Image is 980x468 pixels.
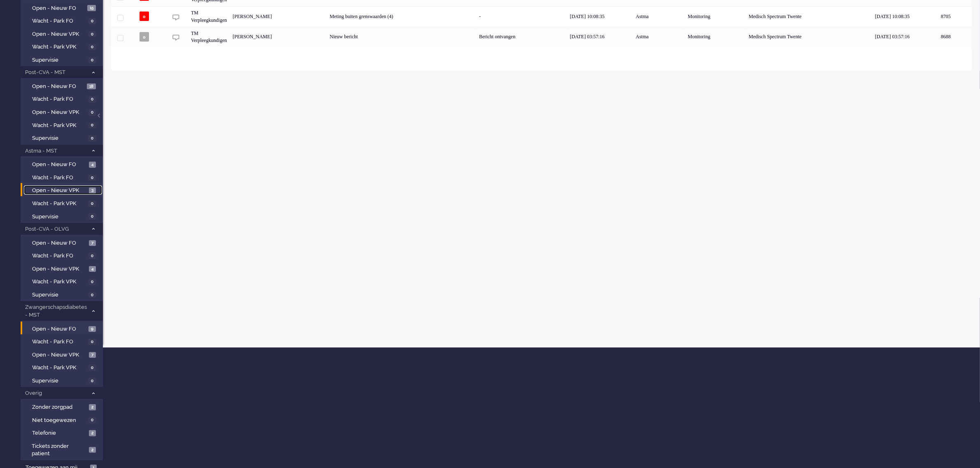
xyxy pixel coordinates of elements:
[24,120,102,130] a: Wacht - Park VPK 0
[88,378,96,384] span: 0
[24,3,102,12] a: Open - Nieuw FO 15
[32,95,86,103] span: Wacht - Park FO
[24,42,102,51] a: Wacht - Park VPK 0
[24,55,102,64] a: Supervisie 0
[746,27,872,47] div: Medisch Spectrum Twente
[32,200,86,208] span: Wacht - Park VPK
[88,31,96,37] span: 0
[872,27,938,47] div: [DATE] 03:57:16
[88,135,96,141] span: 0
[24,133,102,142] a: Supervisie 0
[938,6,972,26] div: 8705
[88,44,96,50] span: 0
[24,147,88,155] span: Astma - MST
[89,404,96,410] span: 2
[172,14,179,21] img: ic_chat_grey.svg
[24,29,102,38] a: Open - Nieuw VPK 0
[32,291,86,299] span: Supervisie
[188,6,230,26] div: TM Verpleegkundigen
[88,417,96,423] span: 0
[32,417,86,424] span: Niet toegewezen
[230,6,327,26] div: [PERSON_NAME]
[140,32,149,42] span: o
[567,6,633,26] div: [DATE] 10:08:35
[24,324,102,333] a: Open - Nieuw FO 9
[24,337,102,346] a: Wacht - Park FO 0
[88,292,96,298] span: 0
[24,16,102,25] a: Wacht - Park FO 0
[87,5,96,11] span: 15
[24,238,102,247] a: Open - Nieuw FO 7
[24,389,88,397] span: Overig
[24,69,88,76] span: Post-CVA - MST
[32,17,86,25] span: Wacht - Park FO
[88,18,96,24] span: 0
[32,429,87,437] span: Telefonie
[32,213,86,221] span: Supervisie
[476,27,567,47] div: Bericht ontvangen
[88,365,96,371] span: 0
[89,266,96,272] span: 4
[32,278,86,286] span: Wacht - Park VPK
[188,27,230,47] div: TM Verpleegkundigen
[172,34,179,41] img: ic_chat_grey.svg
[32,351,87,359] span: Open - Nieuw VPK
[32,239,87,247] span: Open - Nieuw FO
[32,403,87,411] span: Zonder zorgpad
[32,364,86,372] span: Wacht - Park VPK
[24,185,102,195] a: Open - Nieuw VPK 3
[938,27,972,47] div: 8688
[32,161,87,169] span: Open - Nieuw FO
[89,430,96,436] span: 2
[24,173,102,182] a: Wacht - Park FO 0
[24,402,102,411] a: Zonder zorgpad 2
[88,326,96,332] span: 9
[24,107,102,116] a: Open - Nieuw VPK 0
[32,122,86,130] span: Wacht - Park VPK
[24,415,102,424] a: Niet toegewezen 0
[89,352,96,358] span: 7
[24,441,102,458] a: Tickets zonder patient 2
[32,43,86,51] span: Wacht - Park VPK
[24,225,88,233] span: Post-CVA - OLVG
[88,279,96,285] span: 0
[32,134,86,142] span: Supervisie
[24,363,102,372] a: Wacht - Park VPK 0
[24,350,102,359] a: Open - Nieuw VPK 7
[746,6,872,26] div: Medisch Spectrum Twente
[230,27,327,47] div: [PERSON_NAME]
[24,428,102,437] a: Telefonie 2
[32,443,86,458] span: Tickets zonder patient
[32,187,87,195] span: Open - Nieuw VPK
[633,6,685,26] div: Astma
[32,338,86,346] span: Wacht - Park FO
[89,188,96,194] span: 3
[633,27,685,47] div: Astma
[685,27,746,47] div: Monitoring
[89,447,96,453] span: 2
[32,325,86,333] span: Open - Nieuw FO
[32,30,86,38] span: Open - Nieuw VPK
[24,290,102,299] a: Supervisie 0
[872,6,938,26] div: [DATE] 10:08:35
[327,27,476,47] div: Nieuw bericht
[567,27,633,47] div: [DATE] 03:57:16
[24,160,102,169] a: Open - Nieuw FO 4
[24,199,102,208] a: Wacht - Park VPK 0
[32,377,86,385] span: Supervisie
[87,83,96,90] span: 18
[32,56,86,64] span: Supervisie
[32,252,86,260] span: Wacht - Park FO
[32,83,85,90] span: Open - Nieuw FO
[476,6,567,26] div: -
[685,6,746,26] div: Monitoring
[88,201,96,207] span: 0
[88,213,96,220] span: 0
[32,265,87,273] span: Open - Nieuw VPK
[24,251,102,260] a: Wacht - Park FO 0
[88,57,96,63] span: 0
[32,5,85,12] span: Open - Nieuw FO
[24,81,102,90] a: Open - Nieuw FO 18
[88,109,96,116] span: 0
[140,12,149,21] span: o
